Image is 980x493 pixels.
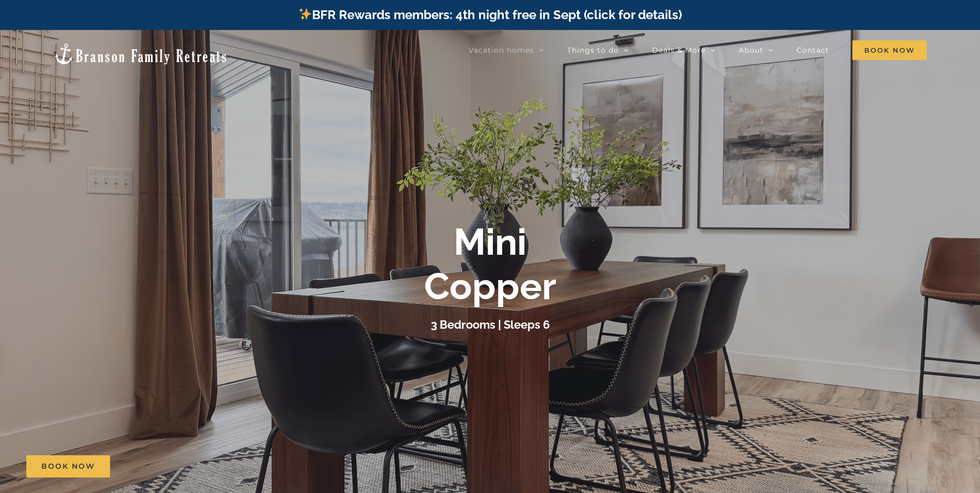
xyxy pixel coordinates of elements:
a: Book Now [26,455,110,477]
a: Things to do [567,40,629,60]
img: Branson Family Retreats Logo [53,42,228,66]
span: About [739,47,764,54]
span: Deals & More [652,47,706,54]
span: Contact [797,47,829,54]
span: Book Now [41,462,95,471]
a: Deals & More [652,40,715,60]
a: About [739,40,773,60]
h3: 3 Bedrooms | Sleeps 6 [431,318,550,331]
nav: Main Menu [469,40,927,60]
b: Mini Copper [424,220,556,308]
span: Vacation homes [469,47,534,54]
a: Contact [797,40,829,60]
span: Book Now [852,40,927,60]
a: Vacation homes [469,40,544,60]
a: BFR Rewards members: 4th night free in Sept (click for details) [298,7,682,22]
img: ✨ [299,8,312,20]
span: Things to do [567,47,619,54]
